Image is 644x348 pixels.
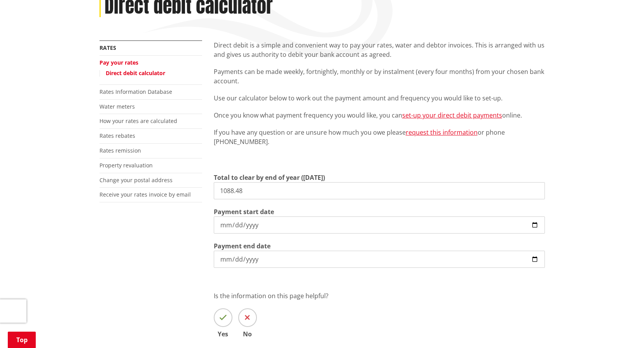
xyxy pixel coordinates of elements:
a: Rates Information Database [99,88,172,95]
p: Use our calculator below to work out the payment amount and frequency you would like to set-up. [214,93,545,103]
a: Direct debit calculator [106,69,165,77]
a: Rates rebates [99,132,135,139]
a: request this information [406,128,478,137]
a: set-up your direct debit payments [402,111,502,120]
a: Rates remission [99,147,141,154]
a: Receive your rates invoice by email [99,191,191,198]
a: Top [8,332,36,348]
span: No [238,331,257,337]
label: Total to clear by end of year ([DATE]) [214,173,325,182]
p: Is the information on this page helpful? [214,291,545,301]
p: Direct debit is a simple and convenient way to pay your rates, water and debtor invoices. This is... [214,40,545,59]
a: Water meters [99,103,135,110]
label: Payment end date [214,241,271,251]
span: Yes [214,331,232,337]
a: Property revaluation [99,162,153,169]
a: How your rates are calculated [99,117,177,125]
p: If you have any question or are unsure how much you owe please or phone [PHONE_NUMBER]. [214,128,545,146]
p: Once you know what payment frequency you would like, you can online. [214,111,545,120]
label: Payment start date [214,207,274,216]
a: Pay your rates [99,59,138,66]
iframe: Messenger Launcher [608,315,636,343]
a: Rates [99,44,116,51]
p: Payments can be made weekly, fortnightly, monthly or by instalment (every four months) from your ... [214,67,545,86]
a: Change your postal address [99,176,173,184]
